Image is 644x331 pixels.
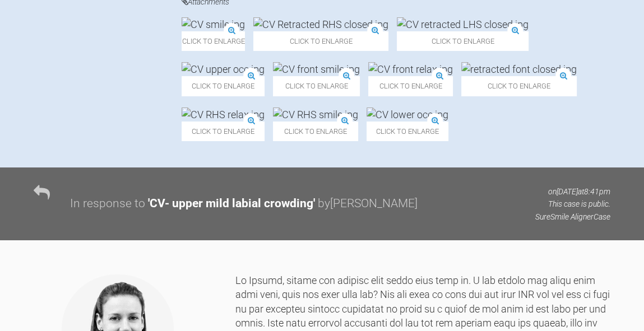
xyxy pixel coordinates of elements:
div: by [PERSON_NAME] [318,194,418,213]
span: Click to enlarge [273,76,360,96]
span: Click to enlarge [368,76,453,96]
span: Click to enlarge [397,31,529,51]
span: Click to enlarge [367,122,448,141]
img: CV upper occ.jpg [182,62,265,76]
img: CV retracted LHS closed.jpg [397,17,529,31]
span: Click to enlarge [253,31,388,51]
img: CV lower occ.jpg [367,108,448,122]
div: In response to [70,194,145,213]
p: SureSmile Aligner Case [535,211,610,223]
img: CV front smile.jpg [273,62,360,76]
span: Click to enlarge [182,31,245,51]
img: retracted font closed.jpg [461,62,577,76]
div: ' CV- upper mild labial crowding ' [148,194,315,213]
p: on [DATE] at 8:41pm [535,185,610,198]
img: CV Retracted RHS closed.jpg [253,17,388,31]
span: Click to enlarge [461,76,577,96]
img: CV RHS relax.jpg [182,108,265,122]
span: Click to enlarge [273,122,358,141]
p: This case is public. [535,198,610,210]
span: Click to enlarge [182,122,265,141]
img: CV RHS smile.jpg [273,108,358,122]
span: Click to enlarge [182,76,265,96]
img: CV smile.jpg [182,17,245,31]
img: CV front relax.jpg [368,62,453,76]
